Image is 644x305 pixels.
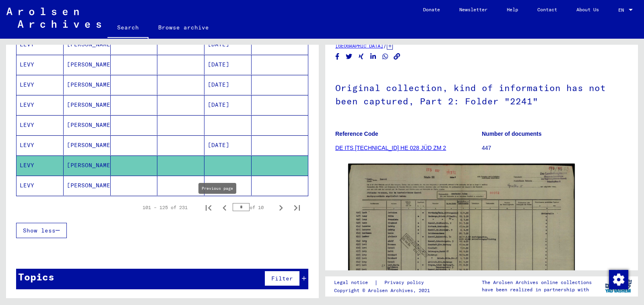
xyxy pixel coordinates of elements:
span: / [383,42,387,49]
button: Share on Xing [357,52,365,62]
span: Filter [271,275,293,282]
mat-cell: LEVY [17,75,64,95]
span: EN [618,7,627,13]
button: First page [200,199,217,216]
button: Share on LinkedIn [369,52,378,62]
div: Change consent [609,270,628,289]
a: Privacy policy [378,278,433,287]
mat-cell: LEVY [17,176,64,195]
mat-cell: LEVY [17,156,64,175]
h1: Original collection, kind of information has not been captured, Part 2: Folder "2241" [335,69,628,118]
div: of 10 [233,203,273,211]
mat-cell: [DATE] [204,135,252,155]
a: DE ITS [TECHNICAL_ID] HE 028 JÜD ZM 2 [335,145,446,151]
button: Show less [16,223,67,238]
mat-cell: [PERSON_NAME] [64,176,111,195]
img: yv_logo.png [603,276,634,296]
button: Share on Facebook [333,52,342,62]
mat-cell: LEVY [17,115,64,135]
img: Arolsen_neg.svg [6,8,101,28]
img: Change consent [609,270,628,289]
span: Show less [23,227,56,234]
button: Copy link [393,52,401,62]
p: have been realized in partnership with [482,286,592,293]
b: Number of documents [482,131,542,137]
a: Legal notice [334,278,374,287]
mat-cell: LEVY [17,135,64,155]
button: Share on WhatsApp [381,52,390,62]
button: Previous page [217,199,233,216]
div: Topics [18,270,54,284]
b: Reference Code [335,131,378,137]
div: 101 – 125 of 231 [142,204,188,211]
button: Next page [273,199,289,216]
p: 447 [482,144,628,152]
mat-cell: [PERSON_NAME] [64,135,111,155]
mat-cell: LEVY [17,95,64,115]
a: Search [107,18,149,39]
mat-cell: [PERSON_NAME] [64,75,111,95]
mat-cell: [DATE] [204,75,252,95]
button: Share on Twitter [345,52,353,62]
mat-cell: [PERSON_NAME] [64,115,111,135]
mat-cell: [DATE] [204,95,252,115]
button: Last page [289,199,305,216]
p: The Arolsen Archives online collections [482,279,592,286]
a: Browse archive [149,18,219,37]
mat-cell: LEVY [17,55,64,75]
mat-cell: [PERSON_NAME] [64,95,111,115]
mat-cell: [DATE] [204,55,252,75]
mat-cell: [PERSON_NAME] [64,156,111,175]
p: Copyright © Arolsen Archives, 2021 [334,287,433,294]
div: | [334,278,433,287]
mat-cell: [PERSON_NAME] [64,55,111,75]
button: Filter [264,271,300,286]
